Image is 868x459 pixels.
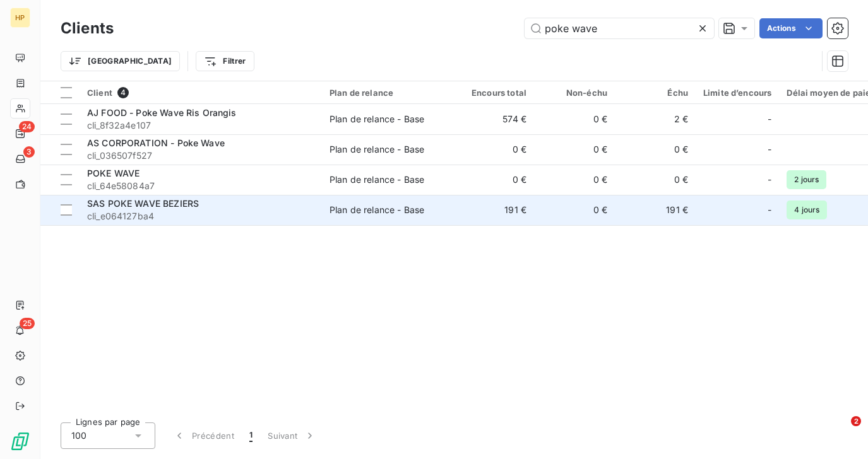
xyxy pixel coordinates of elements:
[615,134,696,165] td: 0 €
[117,87,129,98] span: 4
[759,18,823,38] button: Actions
[453,195,534,225] td: 191 €
[87,107,237,118] span: AJ FOOD - Poke Wave Ris Orangis
[87,88,112,98] span: Client
[330,143,424,156] div: Plan de relance - Base
[768,143,771,156] span: -
[260,422,324,449] button: Suivant
[87,119,314,132] span: cli_8f32a4e107
[19,121,35,132] span: 24
[61,51,180,71] button: [GEOGRAPHIC_DATA]
[330,88,446,98] div: Plan de relance
[61,17,114,40] h3: Clients
[768,173,771,186] span: -
[87,168,140,178] span: POKE WAVE
[23,146,35,158] span: 3
[542,88,607,98] div: Non-échu
[330,173,424,186] div: Plan de relance - Base
[330,204,424,216] div: Plan de relance - Base
[787,200,827,219] span: 4 jours
[165,422,242,449] button: Précédent
[703,88,771,98] div: Limite d’encours
[825,416,855,446] iframe: Intercom live chat
[10,8,30,28] div: HP
[622,88,688,98] div: Échu
[87,210,314,223] span: cli_e064127ba4
[787,170,826,189] span: 2 jours
[461,88,526,98] div: Encours total
[851,416,861,426] span: 2
[87,180,314,192] span: cli_64e58084a7
[196,51,254,71] button: Filtrer
[10,431,30,451] img: Logo LeanPay
[87,137,225,148] span: AS CORPORATION - Poke Wave
[534,195,615,225] td: 0 €
[87,149,314,162] span: cli_036507f527
[768,113,771,125] span: -
[71,429,86,442] span: 100
[615,165,696,195] td: 0 €
[453,134,534,165] td: 0 €
[242,422,260,449] button: 1
[534,165,615,195] td: 0 €
[615,195,696,225] td: 191 €
[525,18,714,38] input: Rechercher
[87,198,199,209] span: SAS POKE WAVE BEZIERS
[330,113,424,125] div: Plan de relance - Base
[534,104,615,134] td: 0 €
[453,165,534,195] td: 0 €
[453,104,534,134] td: 574 €
[249,429,253,442] span: 1
[615,104,696,134] td: 2 €
[768,204,771,216] span: -
[534,134,615,165] td: 0 €
[20,318,35,329] span: 25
